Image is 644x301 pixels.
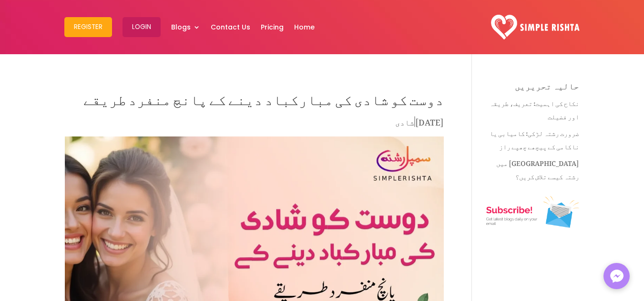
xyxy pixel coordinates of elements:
[64,17,112,37] button: Register
[395,110,414,130] a: شادی
[294,2,315,52] a: Home
[123,17,161,37] button: Login
[496,153,579,183] a: [GEOGRAPHIC_DATA] میں رشتہ کیسے تلاش کریں؟
[64,2,112,52] a: Register
[211,2,250,52] a: Contact Us
[415,110,444,130] span: [DATE]
[261,2,284,52] a: Pricing
[65,82,444,115] h1: دوست کو شادی کی مبارکباد دینے کے پانچ منفرد طریقے
[490,123,579,153] a: ضرورت رشتہ لڑکی: کامیابی یا ناکامی کے پیچھے چھپے راز
[171,2,200,52] a: Blogs
[486,82,579,95] h4: حالیہ تحریریں
[123,2,161,52] a: Login
[607,267,626,286] img: Messenger
[65,115,444,134] p: |
[490,93,579,123] a: نکاح کی اہمیت: تعریف، طریقہ اور فضیلت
